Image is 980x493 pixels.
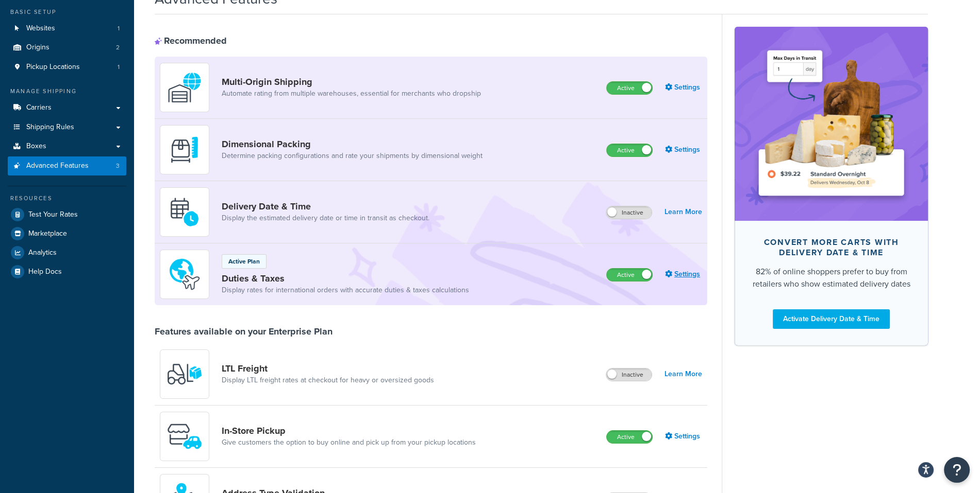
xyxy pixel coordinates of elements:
[222,285,469,295] a: Display rates for international orders with accurate duties & taxes calculations
[167,69,203,105] img: WatD5o0RtDAAAAAElFTkSuQmCC
[607,269,652,281] label: Active
[8,194,126,203] div: Resources
[665,143,702,157] a: Settings
[222,201,429,212] a: Delivery Date & Time
[665,367,702,381] a: Learn More
[665,80,702,95] a: Settings
[222,138,483,150] a: Dimensional Packing
[750,42,912,205] img: feature-image-ddt-36eae7f7280da8017bfb280eaccd9c446f90b1fe08728e4019434db127062ab4.png
[167,256,203,292] img: icon-duo-feat-landed-cost-7136b061.png
[116,162,120,170] span: 3
[222,437,476,448] a: Give customers the option to buy online and pick up from your pickup locations
[8,262,126,281] a: Help Docs
[26,162,89,170] span: Advanced Features
[8,38,126,57] li: Origins
[8,118,126,137] a: Shipping Rules
[8,19,126,38] li: Websites
[8,87,126,96] div: Manage Shipping
[28,249,57,257] span: Analytics
[167,356,203,392] img: y79ZsPf0fXUFUhFXDzUgf+ktZg5F2+ohG75+v3d2s1D9TjoU8PiyCIluIjV41seZevKCRuEjTPPOKHJsQcmKCXGdfprl3L4q7...
[8,19,126,38] a: Websites1
[606,368,652,381] label: Inactive
[222,213,429,223] a: Display the estimated delivery date or time in transit as checkout.
[8,243,126,262] a: Analytics
[28,210,78,219] span: Test Your Rates
[607,431,652,443] label: Active
[222,273,469,284] a: Duties & Taxes
[8,224,126,243] a: Marketplace
[26,43,49,52] span: Origins
[155,35,227,46] div: Recommended
[26,142,46,151] span: Boxes
[222,151,483,161] a: Determine packing configurations and rate your shipments by dimensional weight
[773,309,890,329] a: Activate Delivery Date & Time
[222,76,481,87] a: Multi-Origin Shipping
[8,58,126,77] li: Pickup Locations
[8,156,126,175] li: Advanced Features
[222,363,434,374] a: LTL Freight
[222,89,481,99] a: Automate rating from multiple warehouses, essential for merchants who dropship
[607,144,652,156] label: Active
[155,326,333,337] div: Features available on your Enterprise Plan
[28,268,62,276] span: Help Docs
[751,237,911,258] div: Convert more carts with delivery date & time
[118,63,120,72] span: 1
[8,137,126,156] a: Boxes
[944,457,970,483] button: Open Resource Center
[607,82,652,94] label: Active
[167,418,203,454] img: wfgcfpwTIucLEAAAAASUVORK5CYII=
[28,230,67,238] span: Marketplace
[665,205,702,219] a: Learn More
[8,156,126,175] a: Advanced Features3
[8,58,126,77] a: Pickup Locations1
[167,132,203,168] img: DTVBYsAAAAAASUVORK5CYII=
[606,206,652,219] label: Inactive
[8,98,126,117] a: Carriers
[8,38,126,57] a: Origins2
[8,8,126,16] div: Basic Setup
[26,24,55,33] span: Websites
[118,24,120,33] span: 1
[167,194,203,230] img: gfkeb5ejjkALwAAAABJRU5ErkJggg==
[222,375,434,385] a: Display LTL freight rates at checkout for heavy or oversized goods
[116,43,120,52] span: 2
[665,267,702,281] a: Settings
[751,266,911,290] div: 82% of online shoppers prefer to buy from retailers who show estimated delivery dates
[228,257,260,266] p: Active Plan
[26,103,52,112] span: Carriers
[222,425,476,436] a: In-Store Pickup
[26,123,74,132] span: Shipping Rules
[26,63,80,72] span: Pickup Locations
[665,429,702,444] a: Settings
[8,205,126,224] a: Test Your Rates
